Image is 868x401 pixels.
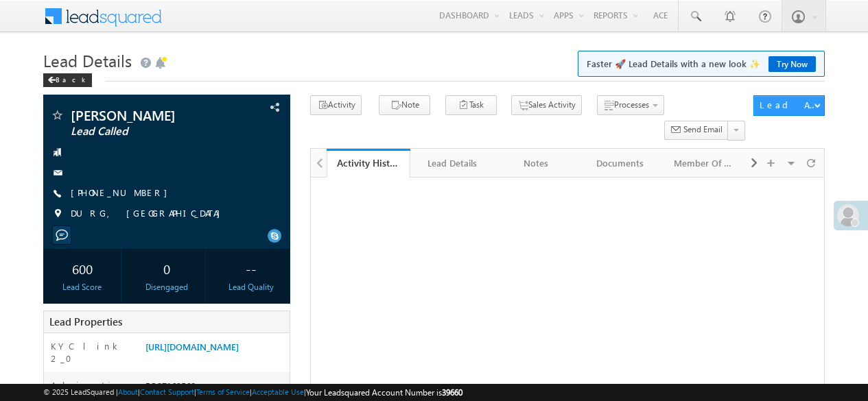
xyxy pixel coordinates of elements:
span: © 2025 LeadSquared | | | | | [43,386,462,399]
button: Activity [310,95,362,115]
a: Lead Details [410,149,495,178]
button: Lead Actions [753,95,824,116]
a: Activity History [327,149,411,178]
div: Documents [590,155,651,171]
span: Lead Called [71,125,222,138]
div: Lead Score [47,281,117,293]
button: Send Email [664,121,729,141]
div: Notes [506,155,567,171]
div: Lead Actions [760,99,818,111]
li: Member of Lists [663,149,747,176]
button: Processes [597,95,664,115]
span: [PERSON_NAME] [71,108,222,122]
span: DURG, [GEOGRAPHIC_DATA] [71,207,227,221]
span: Send Email [683,123,723,136]
div: Lead Details [421,155,482,171]
a: [PHONE_NUMBER] [71,186,174,198]
span: Your Leadsquared Account Number is [306,387,462,398]
a: Documents [579,149,664,178]
a: [URL][DOMAIN_NAME] [145,341,239,352]
div: Back [43,73,92,87]
a: Acceptable Use [252,387,304,396]
button: Task [445,95,497,115]
a: About [118,387,138,396]
div: Member Of Lists [674,155,735,171]
div: Disengaged [131,281,202,293]
span: 39660 [442,387,462,398]
div: EQ27163568 [142,379,290,398]
a: Member Of Lists [663,149,747,178]
div: 0 [131,256,202,281]
div: Lead Quality [215,281,286,293]
button: Note [379,95,430,115]
span: Lead Details [43,49,132,71]
span: Faster 🚀 Lead Details with a new look ✨ [587,57,816,71]
span: Lead Properties [49,315,122,328]
div: -- [215,256,286,281]
div: Activity History [337,156,401,169]
div: 600 [47,256,117,281]
a: Terms of Service [196,387,250,396]
a: Contact Support [140,387,194,396]
a: Try Now [769,56,816,72]
a: Notes [495,149,579,178]
button: Sales Activity [511,95,582,115]
span: Processes [614,99,649,110]
label: KYC link 2_0 [51,340,133,365]
a: Back [43,73,99,84]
